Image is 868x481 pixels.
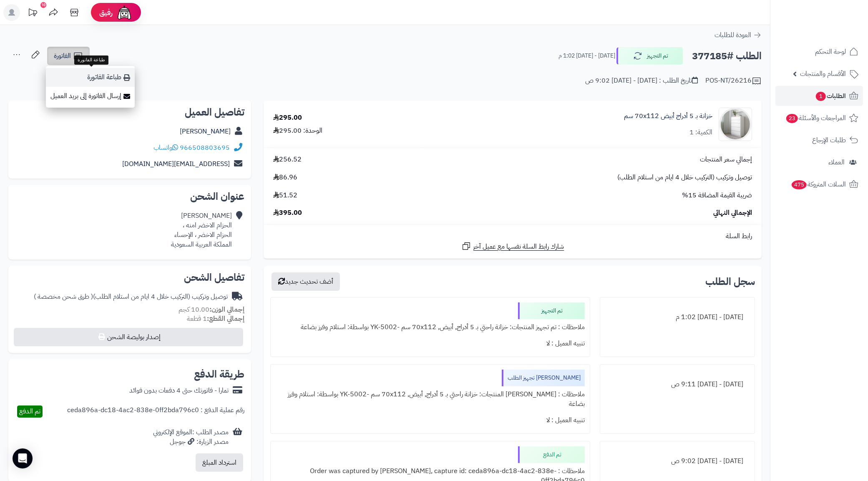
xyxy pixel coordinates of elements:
span: 256.52 [273,155,302,164]
a: المراجعات والأسئلة23 [775,108,863,128]
span: 86.96 [273,173,297,182]
button: تم التجهيز [616,47,683,65]
a: تحديثات المنصة [22,4,43,23]
small: 10.00 كجم [179,305,244,315]
div: مصدر الطلب :الموقع الإلكتروني [153,428,229,447]
span: رفيق [99,8,113,18]
span: لوحة التحكم [815,46,846,58]
a: لوحة التحكم [775,42,863,62]
div: تنبيه العميل : لا [276,412,585,428]
div: ملاحظات : [PERSON_NAME] المنتجات: خزانة راحتي بـ 5 أدراج, أبيض, ‎70x112 سم‏ -YK-5002 بواسطة: استل... [276,386,585,412]
div: تمارا - فاتورتك حتى 4 دفعات بدون فوائد [129,386,229,395]
span: ضريبة القيمة المضافة 15% [682,191,752,200]
div: POS-NT/26216 [705,76,762,86]
h2: عنوان الشحن [15,191,244,201]
div: تم التجهيز [518,302,585,319]
div: 10 [40,2,46,8]
span: إجمالي سعر المنتجات [700,155,752,164]
a: طلبات الإرجاع [775,130,863,150]
button: أضف تحديث جديد [272,272,340,291]
span: 1 [816,92,826,101]
div: [PERSON_NAME] الحزام الاخضر امنه ، الحزام الاخضر ، الإحساء المملكة العربية السعودية [171,211,232,249]
h2: طريقة الدفع [194,369,244,379]
h2: تفاصيل العميل [15,107,244,117]
a: إرسال الفاتورة إلى بريد العميل [46,87,135,106]
a: العملاء [775,152,863,172]
img: 1747726680-1724661648237-1702540482953-8486464545656-90x90.jpg [719,108,752,141]
a: 966508803695 [180,143,230,153]
div: مصدر الزيارة: جوجل [153,437,229,447]
div: [DATE] - [DATE] 9:02 ص [605,453,750,469]
span: طلبات الإرجاع [812,134,846,146]
div: الكمية: 1 [689,128,712,137]
button: إصدار بوليصة الشحن [14,328,243,346]
span: الأقسام والمنتجات [800,68,846,80]
div: تنبيه العميل : لا [276,335,585,352]
img: ai-face.png [116,4,133,21]
div: [DATE] - [DATE] 9:11 ص [605,376,750,393]
strong: إجمالي الوزن: [209,305,244,315]
span: المراجعات والأسئلة [785,112,846,124]
a: الفاتورة [47,47,90,65]
span: العملاء [828,156,845,168]
button: استرداد المبلغ [196,453,243,472]
div: Open Intercom Messenger [13,448,33,468]
div: ملاحظات : تم تجهيز المنتجات: خزانة راحتي بـ 5 أدراج, أبيض, ‎70x112 سم‏ -YK-5002 بواسطة: استلام وف... [276,319,585,335]
div: تاريخ الطلب : [DATE] - [DATE] 9:02 ص [585,76,698,86]
span: 51.52 [273,191,297,200]
span: 475 [792,180,807,189]
span: الإجمالي النهائي [713,208,752,218]
div: رابط السلة [267,232,758,241]
div: الوحدة: 295.00 [273,126,322,136]
a: العودة للطلبات [715,30,762,40]
a: السلات المتروكة475 [775,174,863,194]
h2: تفاصيل الشحن [15,272,244,282]
span: 395.00 [273,208,302,218]
div: [PERSON_NAME] تجهيز الطلب [502,370,585,386]
span: شارك رابط السلة نفسها مع عميل آخر [473,242,564,252]
span: توصيل وتركيب (التركيب خلال 4 ايام من استلام الطلب) [617,173,752,182]
small: [DATE] - [DATE] 1:02 م [559,52,615,60]
a: الطلبات1 [775,86,863,106]
span: السلات المتروكة [791,179,846,190]
span: تم الدفع [19,406,40,416]
h2: الطلب #377185 [692,48,762,65]
span: العودة للطلبات [715,30,751,40]
span: ( طرق شحن مخصصة ) [34,292,93,302]
a: [EMAIL_ADDRESS][DOMAIN_NAME] [122,159,230,169]
small: 1 قطعة [187,314,244,324]
span: الفاتورة [54,51,71,61]
a: خزانة بـ 5 أدراج أبيض ‎70x112 سم‏ [624,111,712,121]
div: 295.00 [273,113,302,123]
h3: سجل الطلب [705,277,755,287]
div: طباعة الفاتورة [74,55,108,65]
a: طباعة الفاتورة [46,68,135,87]
a: [PERSON_NAME] [180,126,231,136]
div: [DATE] - [DATE] 1:02 م [605,309,750,325]
div: توصيل وتركيب (التركيب خلال 4 ايام من استلام الطلب) [34,292,228,302]
strong: إجمالي القطع: [207,314,244,324]
a: شارك رابط السلة نفسها مع عميل آخر [461,241,564,252]
div: تم الدفع [518,446,585,463]
span: 23 [786,114,798,123]
div: رقم عملية الدفع : ceda896a-dc18-4ac2-838e-0ff2bda796c0 [67,405,244,418]
a: واتساب [153,143,178,153]
span: الطلبات [815,90,846,102]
